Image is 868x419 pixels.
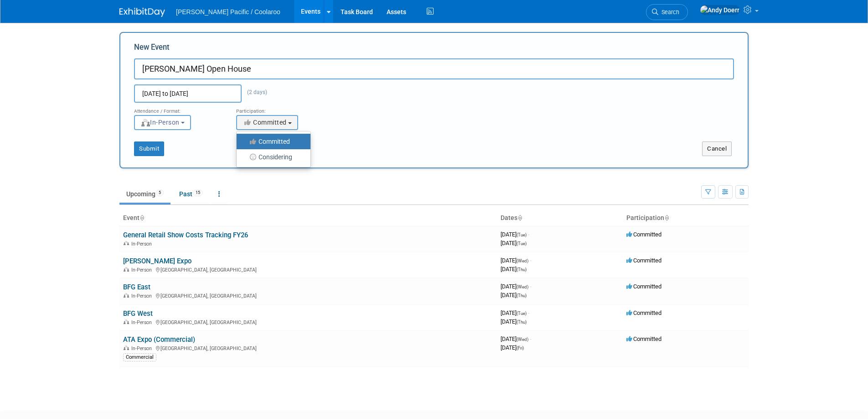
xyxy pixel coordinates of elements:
span: - [530,335,531,342]
img: Andy Doerr [700,5,740,15]
span: [DATE] [501,266,527,272]
th: Dates [497,210,623,226]
label: Considering [241,151,301,163]
span: Committed [626,335,661,342]
img: In-Person Event [124,346,129,350]
a: BFG East [123,283,150,291]
a: Sort by Event Name [139,214,144,221]
button: In-Person [134,115,191,130]
span: In-Person [131,293,155,299]
a: BFG West [123,309,153,318]
div: Attendance / Format: [134,103,222,115]
span: In-Person [131,241,155,247]
img: In-Person Event [124,319,129,324]
img: In-Person Event [124,267,129,272]
label: Committed [241,136,301,147]
span: [DATE] [501,240,527,246]
div: [GEOGRAPHIC_DATA], [GEOGRAPHIC_DATA] [123,266,493,273]
span: Committed [243,119,287,126]
th: Participation [623,210,749,226]
a: General Retail Show Costs Tracking FY26 [123,231,248,239]
span: [DATE] [501,318,527,325]
span: 15 [193,189,203,196]
a: Sort by Start Date [517,214,522,221]
span: 5 [156,189,164,196]
img: In-Person Event [124,293,129,298]
div: Commercial [123,353,156,361]
span: [DATE] [501,292,527,299]
th: Event [119,210,497,226]
a: Upcoming5 [119,185,170,203]
span: (Fri) [517,346,524,351]
span: (Tue) [517,311,527,316]
span: (Thu) [517,293,527,298]
a: Sort by Participation Type [664,214,669,221]
span: (Tue) [517,232,527,237]
a: ATA Expo (Commercial) [123,335,195,344]
span: [PERSON_NAME] Pacific / Coolaroo [176,8,280,16]
button: Cancel [702,141,732,156]
span: [DATE] [501,335,531,342]
span: (2 days) [242,89,267,95]
span: Committed [626,283,661,290]
span: [DATE] [501,309,529,316]
span: Search [658,9,679,16]
input: Name of Trade Show / Conference [134,58,734,79]
span: (Wed) [517,258,528,263]
span: (Thu) [517,319,527,325]
div: [GEOGRAPHIC_DATA], [GEOGRAPHIC_DATA] [123,318,493,325]
span: Committed [626,309,661,316]
span: - [528,231,529,238]
span: (Thu) [517,267,527,272]
span: - [530,283,531,290]
span: [DATE] [501,344,524,351]
span: Committed [626,231,661,238]
div: [GEOGRAPHIC_DATA], [GEOGRAPHIC_DATA] [123,292,493,299]
button: Submit [134,141,164,156]
span: (Tue) [517,241,527,246]
span: In-Person [131,346,155,351]
a: Past15 [172,185,210,203]
span: In-Person [140,119,180,126]
span: [DATE] [501,231,529,238]
span: (Wed) [517,284,528,289]
label: New Event [134,42,170,56]
span: In-Person [131,267,155,273]
a: [PERSON_NAME] Expo [123,257,191,265]
span: (Wed) [517,337,528,342]
span: - [528,309,529,316]
div: [GEOGRAPHIC_DATA], [GEOGRAPHIC_DATA] [123,344,493,351]
span: [DATE] [501,283,531,290]
a: Search [646,4,688,20]
span: [DATE] [501,257,531,264]
img: ExhibitDay [119,8,165,17]
div: Participation: [236,103,325,115]
span: In-Person [131,319,155,325]
span: Committed [626,257,661,264]
img: In-Person Event [124,241,129,246]
input: Start Date - End Date [134,84,242,103]
span: - [530,257,531,264]
button: Committed [236,115,298,130]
